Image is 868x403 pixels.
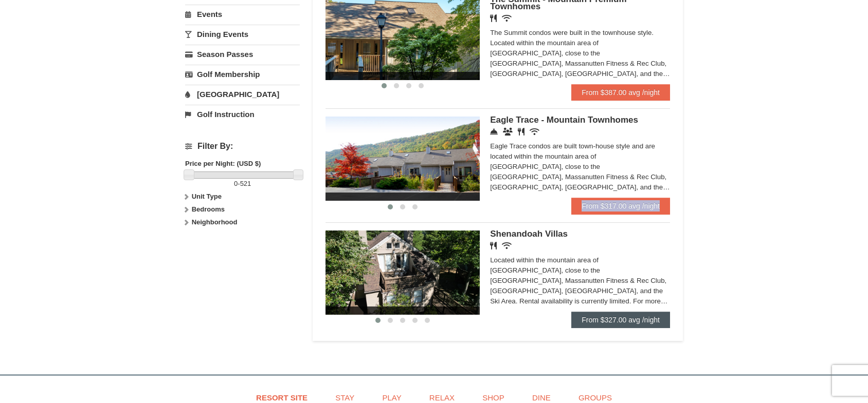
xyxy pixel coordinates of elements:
[518,128,525,136] i: Restaurant
[571,198,670,214] a: From $317.00 avg /night
[185,179,300,189] label: -
[490,14,497,22] i: Restaurant
[502,242,512,250] i: Wireless Internet (free)
[490,242,497,250] i: Restaurant
[234,180,238,187] span: 0
[571,84,670,101] a: From $387.00 avg /night
[502,14,512,22] i: Wireless Internet (free)
[192,193,222,200] strong: Unit Type
[192,205,225,213] strong: Bedrooms
[571,312,670,328] a: From $327.00 avg /night
[490,128,498,136] i: Concierge Desk
[185,65,300,84] a: Golf Membership
[490,28,670,79] div: The Summit condos were built in the townhouse style. Located within the mountain area of [GEOGRAP...
[490,255,670,306] div: Located within the mountain area of [GEOGRAPHIC_DATA], close to the [GEOGRAPHIC_DATA], Massanutte...
[490,115,638,125] span: Eagle Trace - Mountain Townhomes
[185,142,300,151] h4: Filter By:
[240,180,251,187] span: 521
[185,25,300,44] a: Dining Events
[192,218,238,226] strong: Neighborhood
[490,141,670,193] div: Eagle Trace condos are built town-house style and are located within the mountain area of [GEOGRA...
[185,5,300,24] a: Events
[185,45,300,64] a: Season Passes
[185,160,261,167] strong: Price per Night: (USD $)
[185,105,300,124] a: Golf Instruction
[503,128,513,136] i: Conference Facilities
[185,85,300,104] a: [GEOGRAPHIC_DATA]
[530,128,539,136] i: Wireless Internet (free)
[490,229,568,239] span: Shenandoah Villas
